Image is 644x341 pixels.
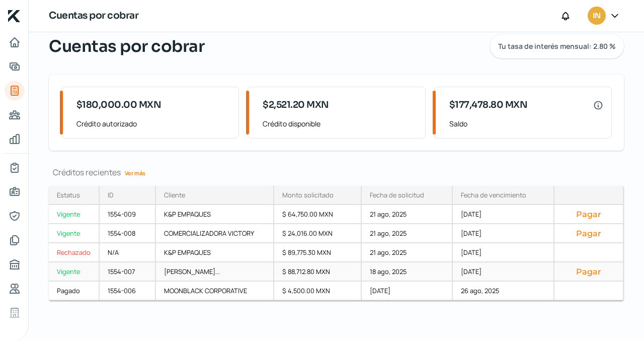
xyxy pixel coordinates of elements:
[49,243,100,262] a: Rechazado
[263,98,329,112] span: $2,521.20 MXN
[449,98,528,112] span: $177,478.80 MXN
[76,98,162,112] span: $180,000.00 MXN
[5,129,25,149] a: Mis finanzas
[274,205,362,224] div: $ 64,750.00 MXN
[282,190,334,199] div: Monto solicitado
[362,282,452,301] div: [DATE]
[49,34,204,58] span: Cuentas por cobrar
[164,190,185,199] div: Cliente
[5,206,25,226] a: Representantes
[453,262,554,282] div: [DATE]
[562,266,615,277] button: Pagar
[100,224,156,243] div: 1554-008
[5,303,25,323] a: Industria
[156,262,274,282] div: [PERSON_NAME]...
[5,158,25,178] a: Mi contrato
[5,32,25,52] a: Inicio
[274,262,362,282] div: $ 88,712.80 MXN
[156,205,274,224] div: K&P EMPAQUES
[49,282,100,301] a: Pagado
[562,209,615,219] button: Pagar
[453,282,554,301] div: 26 ago, 2025
[453,224,554,243] div: [DATE]
[49,9,138,23] h1: Cuentas por cobrar
[100,282,156,301] div: 1554-006
[461,190,526,199] div: Fecha de vencimiento
[5,230,25,250] a: Documentos
[274,282,362,301] div: $ 4,500.00 MXN
[156,224,274,243] div: COMERCIALIZADORA VICTORY
[370,190,424,199] div: Fecha de solicitud
[274,243,362,262] div: $ 89,775.30 MXN
[49,262,100,282] a: Vigente
[5,81,25,101] a: Tus créditos
[100,243,156,262] div: N/A
[57,190,80,199] div: Estatus
[362,205,452,224] div: 21 ago, 2025
[5,56,25,77] a: Adelantar facturas
[5,279,25,299] a: Referencias
[5,254,25,275] a: Buró de crédito
[593,10,600,22] span: IN
[362,224,452,243] div: 21 ago, 2025
[498,43,616,50] span: Tu tasa de interés mensual: 2.80 %
[100,262,156,282] div: 1554-007
[156,282,274,301] div: MOONBLACK CORPORATIVE
[274,224,362,243] div: $ 24,016.00 MXN
[108,190,114,199] div: ID
[5,182,25,202] a: Información general
[263,117,417,130] span: Crédito disponible
[49,205,100,224] a: Vigente
[49,167,624,178] div: Créditos recientes
[562,228,615,238] button: Pagar
[453,205,554,224] div: [DATE]
[453,243,554,262] div: [DATE]
[121,165,149,181] a: Ver más
[76,117,230,130] span: Crédito autorizado
[5,105,25,125] a: Pago a proveedores
[362,243,452,262] div: 21 ago, 2025
[362,262,452,282] div: 18 ago, 2025
[449,117,603,130] span: Saldo
[156,243,274,262] div: K&P EMPAQUES
[49,224,100,243] a: Vigente
[100,205,156,224] div: 1554-009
